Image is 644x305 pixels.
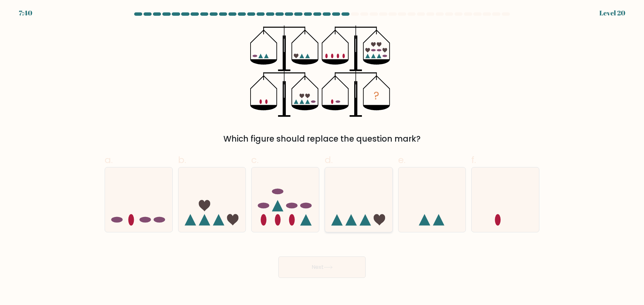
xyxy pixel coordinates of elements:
div: 7:40 [19,8,32,18]
span: b. [178,153,186,166]
span: d. [325,153,333,166]
span: e. [398,153,406,166]
span: c. [251,153,259,166]
div: Level 20 [599,8,625,18]
span: a. [105,153,113,166]
button: Next [278,256,366,278]
span: f. [471,153,476,166]
div: Which figure should replace the question mark? [109,133,535,145]
tspan: ? [374,88,380,103]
